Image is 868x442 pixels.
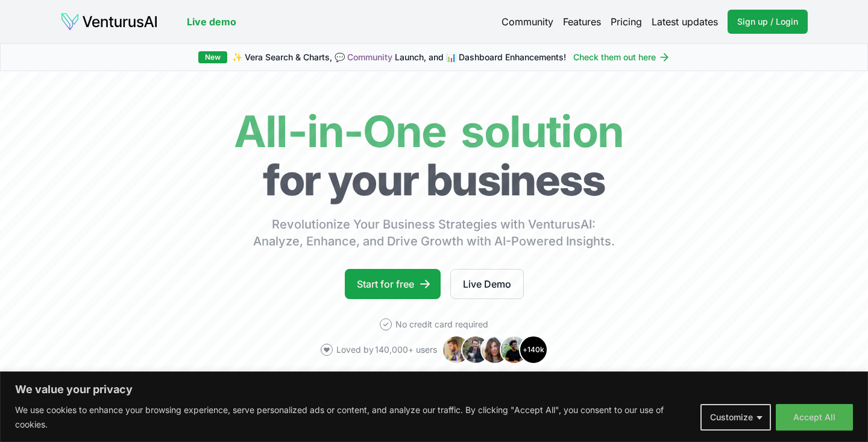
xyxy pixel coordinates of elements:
button: Accept All [776,404,853,431]
a: Live demo [187,14,236,29]
a: Check them out here [573,51,670,63]
a: Sign up / Login [728,10,808,34]
a: Pricing [611,14,642,29]
a: Community [502,14,553,29]
img: Avatar 4 [500,335,529,364]
a: Start for free [345,269,441,299]
p: We value your privacy [15,382,853,397]
a: Features [563,14,601,29]
img: Avatar 1 [442,335,471,364]
p: We use cookies to enhance your browsing experience, serve personalized ads or content, and analyz... [15,403,691,432]
span: Sign up / Login [737,16,798,28]
button: Customize [700,404,771,431]
img: Avatar 3 [480,335,509,364]
img: logo [60,12,158,31]
span: ✨ Vera Search & Charts, 💬 Launch, and 📊 Dashboard Enhancements! [232,51,566,63]
img: Avatar 2 [461,335,490,364]
div: New [198,51,227,63]
a: Community [347,52,392,62]
a: Latest updates [652,14,718,29]
a: Live Demo [450,269,524,299]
